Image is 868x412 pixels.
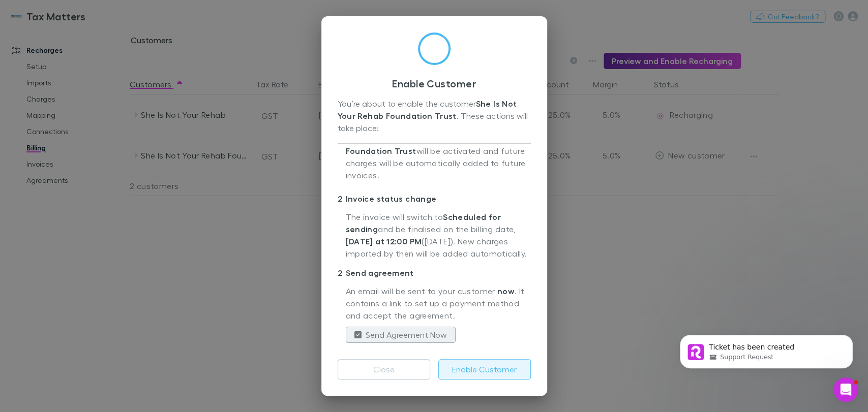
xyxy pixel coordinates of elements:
[338,267,346,279] div: 2
[338,359,430,379] button: Close
[338,77,531,89] h3: Enable Customer
[366,329,447,341] label: Send Agreement Now
[346,133,531,186] p: Your customer will be activated and future charges will be automatically added to future invoices.
[346,211,531,261] p: The invoice will switch to and be finalised on the billing date, ([DATE]) . New charges imported ...
[346,327,456,343] button: Send Agreement Now
[833,377,858,402] iframe: Intercom live chat
[338,193,346,205] div: 2
[665,313,868,385] iframe: Intercom notifications message
[338,265,531,281] p: Send agreement
[346,285,531,323] p: An email will be sent to your customer . It contains a link to set up a payment method and accept...
[346,236,422,246] strong: [DATE] at 12:00 PM
[497,286,515,296] strong: now
[338,191,531,207] p: Invoice status change
[438,359,531,379] button: Enable Customer
[338,98,531,135] div: You’re about to enable the customer . These actions will take place:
